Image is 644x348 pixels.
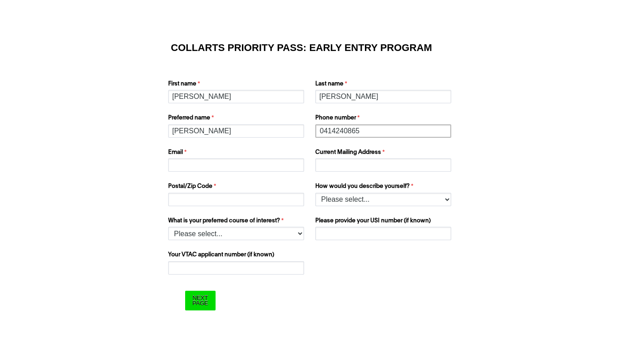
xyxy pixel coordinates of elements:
[168,114,306,124] label: Preferred name
[168,182,306,193] label: Postal/Zip Code
[315,148,453,159] label: Current Mailing Address
[315,124,451,138] input: Phone number
[185,291,215,310] input: Next Page
[168,158,304,172] input: Email
[168,90,304,103] input: First name
[315,90,451,103] input: Last name
[168,261,304,275] input: Your VTAC applicant number (if known)
[168,216,306,227] label: What is your preferred course of interest?
[315,158,451,172] input: Current Mailing Address
[168,193,304,206] input: Postal/Zip Code
[315,227,451,240] input: Please provide your USI number (if known)
[315,216,453,227] label: Please provide your USI number (if known)
[168,124,304,138] input: Preferred name
[168,250,306,261] label: Your VTAC applicant number (if known)
[315,182,453,193] label: How would you describe yourself?
[315,114,453,124] label: Phone number
[168,80,306,90] label: First name
[315,193,451,206] select: How would you describe yourself?
[171,43,473,52] h1: COLLARTS PRIORITY PASS: EARLY ENTRY PROGRAM
[168,227,304,240] select: What is your preferred course of interest?
[315,80,453,90] label: Last name
[168,148,306,159] label: Email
